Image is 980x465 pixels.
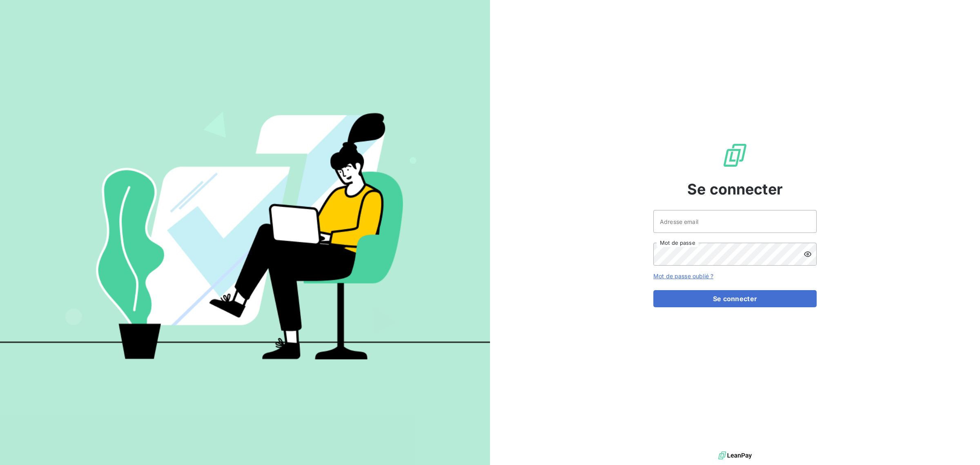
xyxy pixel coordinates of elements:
[722,142,748,168] img: Logo LeanPay
[687,178,783,200] span: Se connecter
[653,290,817,307] button: Se connecter
[718,449,752,462] img: logo
[653,210,817,233] input: placeholder
[653,273,713,279] a: Mot de passe oublié ?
